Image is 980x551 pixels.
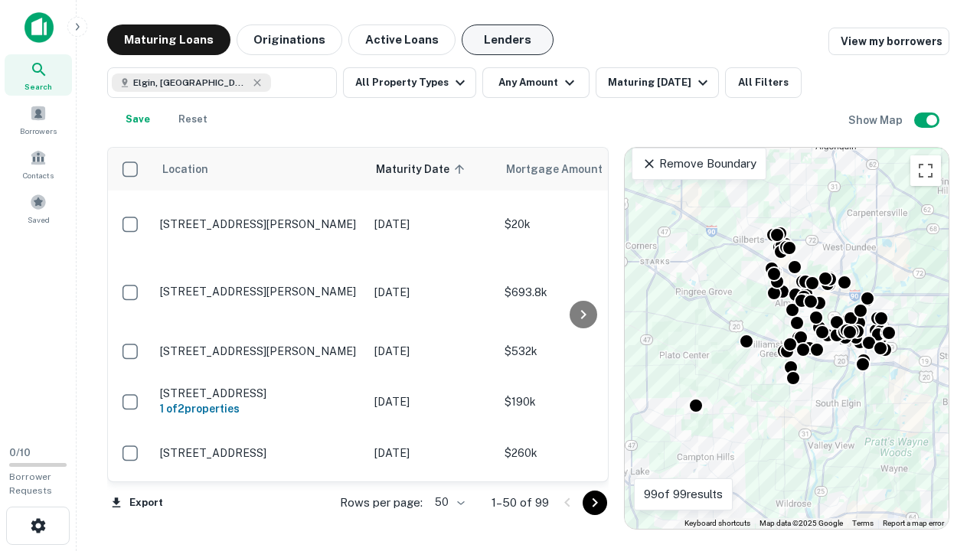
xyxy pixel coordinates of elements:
button: Lenders [462,24,554,55]
a: Open this area in Google Maps (opens a new window) [629,509,679,529]
button: Maturing [DATE] [596,67,719,98]
span: Search [24,80,52,93]
img: Google [629,509,679,529]
a: Saved [5,187,72,229]
span: Location [162,160,208,178]
button: Maturing Loans [107,24,230,55]
p: 99 of 99 results [644,485,723,504]
p: $190k [505,393,658,410]
div: 50 [429,491,467,514]
button: Originations [237,24,342,55]
span: Map data ©2025 Google [759,519,843,527]
p: Rows per page: [340,494,423,512]
button: All Property Types [343,67,476,98]
p: [STREET_ADDRESS][PERSON_NAME] [160,217,359,231]
p: $20k [505,216,658,233]
button: Any Amount [482,67,590,98]
div: 0 0 [625,148,949,529]
button: Active Loans [348,24,456,55]
a: Report a map error [883,519,944,527]
p: [DATE] [374,445,489,461]
h6: 1 of 2 properties [160,400,359,417]
th: Mortgage Amount [497,148,665,191]
p: [DATE] [374,216,489,233]
a: Borrowers [5,99,72,140]
a: Contacts [5,143,72,184]
p: $532k [505,343,658,360]
th: Location [152,148,367,191]
span: Elgin, [GEOGRAPHIC_DATA], [GEOGRAPHIC_DATA] [133,76,248,90]
button: Export [107,491,167,514]
span: Saved [28,214,50,226]
button: All Filters [725,67,802,98]
div: Maturing [DATE] [608,73,712,92]
span: Maturity Date [376,160,469,178]
span: Borrowers [20,125,57,137]
button: Reset [168,104,217,135]
p: [STREET_ADDRESS] [160,386,359,400]
p: [STREET_ADDRESS][PERSON_NAME] [160,285,359,298]
iframe: Chat Widget [903,429,980,502]
button: Keyboard shortcuts [684,518,750,529]
span: Contacts [23,169,54,181]
th: Maturity Date [367,148,497,191]
a: Terms (opens in new tab) [852,519,874,527]
p: [STREET_ADDRESS] [160,446,359,460]
span: Mortgage Amount [506,160,622,178]
p: [DATE] [374,284,489,301]
p: [STREET_ADDRESS][PERSON_NAME] [160,344,359,358]
p: [DATE] [374,393,489,410]
h6: Show Map [848,112,905,129]
p: $260k [505,445,658,461]
a: Search [5,54,72,96]
p: Remove Boundary [642,155,756,173]
button: Save your search to get updates of matches that match your search criteria. [113,104,162,135]
p: [DATE] [374,343,489,360]
span: 0 / 10 [9,447,31,458]
span: Borrower Requests [9,471,52,496]
a: View my borrowers [828,28,949,55]
img: capitalize-icon.png [24,12,54,43]
button: Go to next page [583,491,607,515]
button: Toggle fullscreen view [910,155,941,186]
p: 1–50 of 99 [492,494,549,512]
p: $693.8k [505,284,658,301]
